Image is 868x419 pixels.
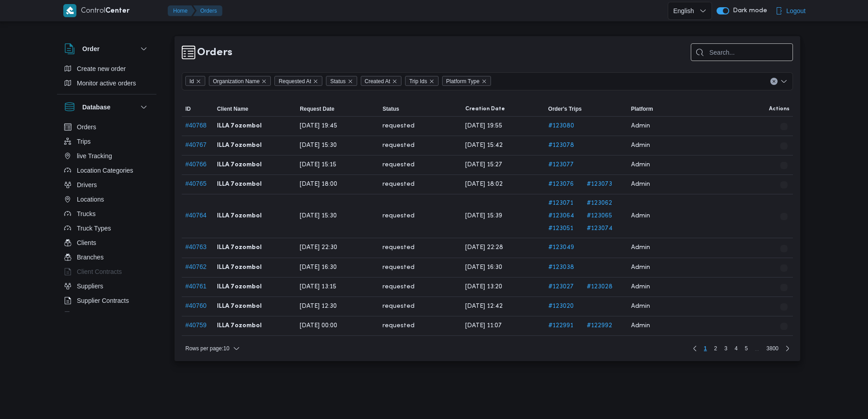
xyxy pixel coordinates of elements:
button: All actions [778,179,789,190]
span: Branches [77,252,104,263]
span: requested [382,160,415,170]
span: 2 [714,343,717,354]
button: Clear input [770,78,778,85]
span: Create new order [77,63,126,74]
span: [DATE] 12:30 [300,301,337,312]
button: Trucks [61,207,153,221]
span: [DATE] 15:39 [465,211,502,221]
span: [DATE] 19:45 [300,121,337,132]
span: Organization Name [213,76,259,86]
button: ID [182,102,213,116]
button: Database [64,102,149,113]
span: requested [382,282,415,292]
span: Creation Date [465,105,505,113]
div: Database [57,120,156,315]
li: Skipping pages 6 to 3799 [751,343,763,354]
span: [DATE] 16:30 [465,262,502,273]
span: [DATE] 13:15 [300,282,336,292]
a: #123064 [548,211,585,221]
span: 3800 [766,343,778,354]
button: All actions [778,121,789,132]
button: Monitor active orders [61,76,153,90]
span: Trip Ids [409,76,427,86]
span: [DATE] 13:20 [465,282,502,292]
span: requested [382,179,415,190]
button: All actions [778,301,789,312]
a: #123080 [548,121,624,132]
span: Platform Type [446,76,480,86]
span: Admin [631,262,650,273]
button: Remove Id from selection in this group [196,79,201,84]
b: ILLA 7ozombol [217,320,262,331]
button: Status [379,102,462,116]
span: Trucks [77,208,95,219]
a: #123028 [587,282,624,292]
button: Remove Organization Name from selection in this group [261,79,267,84]
button: #40760 [185,302,207,309]
span: Admin [631,140,650,151]
span: [DATE] 15:30 [300,211,337,221]
span: live Tracking [77,151,112,161]
a: Page 2 of 3800 [711,343,721,354]
a: #123074 [587,223,624,234]
div: Order [57,61,156,94]
span: Created At [361,76,402,86]
span: Requested At [274,76,322,86]
b: ILLA 7ozombol [217,121,262,132]
button: All actions [778,160,789,171]
button: #40761 [185,282,207,290]
a: Page 5 of 3800 [741,343,752,354]
span: Client Name [217,105,248,113]
span: Rows per page : 10 [185,343,229,354]
button: Devices [61,308,153,322]
button: #40764 [185,212,207,219]
button: Logout [772,2,809,20]
span: Trip Ids [405,76,439,86]
a: Page 3800 of 3800 [763,343,782,354]
span: [DATE] 15:15 [300,160,336,170]
span: Locations [77,194,104,205]
span: Admin [631,242,650,253]
span: requested [382,211,415,221]
span: Status [330,76,345,86]
a: Next page, 2 [782,343,793,354]
button: Remove Created At from selection in this group [392,79,397,84]
button: Locations [61,192,153,207]
button: #40768 [185,122,207,129]
a: #123078 [548,140,624,151]
img: X8yXhbKr1z7QwAAAABJRU5ErkJggg== [63,4,76,17]
a: Page 4 of 3800 [731,343,741,354]
button: All actions [778,141,789,151]
span: Location Categories [77,165,133,176]
span: [DATE] 12:42 [465,301,503,312]
span: 3 [724,343,727,354]
span: Id [185,76,205,86]
button: Order [64,43,149,54]
a: Page 3 of 3800 [721,343,731,354]
button: Client Name [213,102,296,116]
a: #123020 [548,301,624,312]
span: Truck Types [77,223,111,234]
button: Rows per page:10 [182,343,244,354]
span: Client Contracts [77,266,122,277]
button: Order's Trips [545,102,627,116]
button: Previous page [689,343,700,354]
a: #123065 [587,211,624,221]
span: Logout [786,5,806,16]
button: Remove Requested At from selection in this group [313,79,318,84]
button: Orders [193,5,222,16]
span: Orders [77,122,96,132]
a: #123051 [548,223,585,234]
span: requested [382,301,415,312]
button: All actions [778,321,789,332]
span: requested [382,262,415,273]
a: #123049 [548,242,624,253]
a: #123071 [548,198,585,209]
span: [DATE] 15:27 [465,160,502,170]
b: ILLA 7ozombol [217,242,262,253]
span: Devices [77,310,99,320]
span: requested [382,140,415,151]
b: ILLA 7ozombol [217,140,262,151]
span: [DATE] 15:30 [300,140,337,151]
b: Center [105,8,130,14]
